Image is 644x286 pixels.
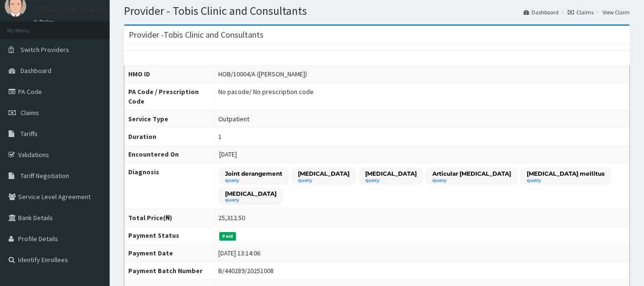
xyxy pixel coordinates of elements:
p: [MEDICAL_DATA] [225,190,276,198]
div: 1 [218,132,222,141]
small: query [298,178,349,183]
span: Paid [219,232,236,241]
div: B/440289/20251008 [218,266,274,275]
th: PA Code / Prescription Code [124,83,215,110]
span: Dashboard [20,66,51,75]
p: [MEDICAL_DATA] [365,169,417,178]
th: Payment Date [124,244,215,262]
small: query [225,178,282,183]
p: Joint derangement [225,169,282,178]
th: Service Type [124,110,215,128]
span: [DATE] [219,150,237,159]
a: Claims [568,8,593,16]
a: View Claim [603,8,630,16]
small: query [225,198,276,202]
small: query [432,178,511,183]
th: Total Price(₦) [124,209,215,227]
span: Switch Providers [20,45,69,54]
span: Claims [20,108,39,117]
div: No pacode / No prescription code [218,87,314,96]
th: HMO ID [124,65,215,83]
th: Payment Status [124,227,215,244]
p: TOBIS Clinic and Consultants [33,5,142,14]
h1: Provider - Tobis Clinic and Consultants [124,5,630,17]
p: Articular [MEDICAL_DATA] [432,169,511,178]
div: 25,312.50 [218,213,245,222]
small: query [365,178,417,183]
p: [MEDICAL_DATA] mellitus [527,169,604,178]
div: Outpatient [218,114,249,124]
th: Duration [124,128,215,146]
small: query [527,178,604,183]
p: [MEDICAL_DATA] [298,169,349,178]
a: Online [33,19,56,25]
a: Dashboard [523,8,559,16]
th: Encountered On [124,146,215,163]
div: HOB/10004/A ([PERSON_NAME]) [218,69,307,79]
th: Payment Batch Number [124,262,215,280]
h3: Provider - Tobis Clinic and Consultants [129,31,264,39]
th: Diagnosis [124,163,215,209]
span: Tariff Negotiation [20,171,69,180]
span: Tariffs [20,129,38,138]
div: [DATE] 13:14:06 [218,248,260,258]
